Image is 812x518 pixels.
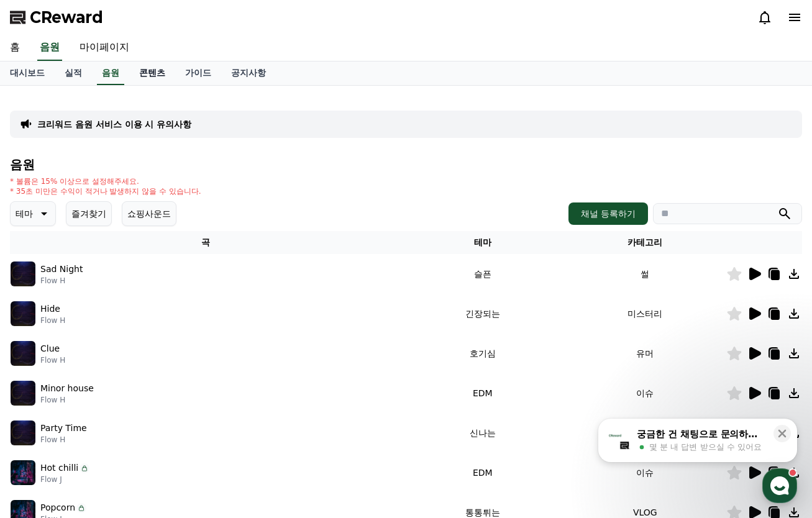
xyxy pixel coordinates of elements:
[40,276,83,286] p: Flow H
[37,35,62,61] a: 음원
[401,453,563,493] td: EDM
[401,254,563,294] td: 슬픈
[40,302,60,316] p: Hide
[568,202,648,225] button: 채널 등록하기
[160,394,239,425] a: 설정
[564,231,726,254] th: 카테고리
[401,373,563,413] td: EDM
[401,334,563,373] td: 호기심
[564,373,726,413] td: 이슈
[55,61,92,85] a: 실적
[40,422,87,435] p: Party Time
[114,413,129,423] span: 대화
[40,461,78,475] p: Hot chilli
[564,413,726,453] td: 이슈
[10,7,103,27] a: CReward
[10,158,802,171] h4: 음원
[10,186,201,196] p: * 35초 미만은 수익이 적거나 발생하지 않을 수 있습니다.
[40,342,60,355] p: Clue
[564,294,726,334] td: 미스터리
[40,501,75,514] p: Popcorn
[37,118,191,130] a: 크리워드 음원 서비스 이용 시 유의사항
[66,201,112,226] button: 즐겨찾기
[564,334,726,373] td: 유머
[564,254,726,294] td: 썰
[40,475,89,484] p: Flow J
[192,412,207,422] span: 설정
[401,413,563,453] td: 신나는
[40,382,94,395] p: Minor house
[10,231,401,254] th: 곡
[11,420,35,445] img: music
[11,261,35,286] img: music
[16,205,33,222] p: 테마
[564,453,726,493] td: 이슈
[11,301,35,326] img: music
[40,355,65,365] p: Flow H
[175,61,221,85] a: 가이드
[10,176,201,186] p: * 볼륨은 15% 이상으로 설정해주세요.
[221,61,276,85] a: 공지사항
[40,435,87,445] p: Flow H
[40,316,65,325] p: Flow H
[10,201,56,226] button: 테마
[401,231,563,254] th: 테마
[129,61,175,85] a: 콘텐츠
[4,394,82,425] a: 홈
[39,412,47,422] span: 홈
[30,7,103,27] span: CReward
[97,61,124,85] a: 음원
[11,341,35,366] img: music
[11,460,35,485] img: music
[40,263,83,276] p: Sad Night
[40,395,94,405] p: Flow H
[11,381,35,406] img: music
[70,35,139,61] a: 마이페이지
[122,201,176,226] button: 쇼핑사운드
[401,294,563,334] td: 긴장되는
[82,394,160,425] a: 대화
